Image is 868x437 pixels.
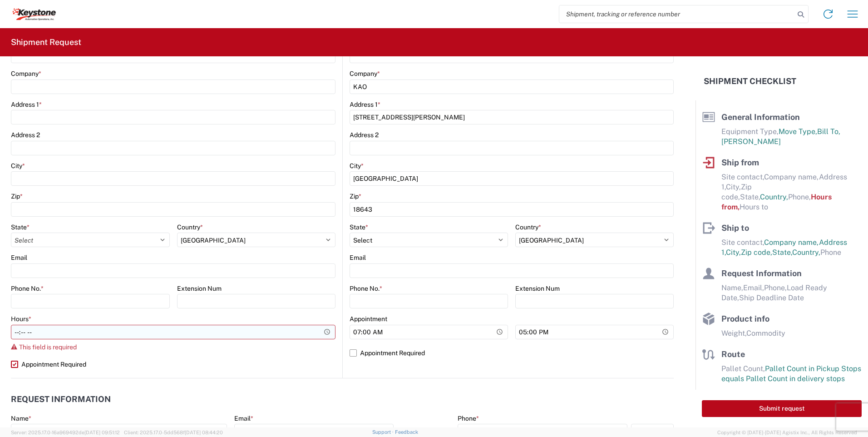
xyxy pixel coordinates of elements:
span: Hours to [740,203,768,211]
label: Company [350,70,380,78]
label: Hours [11,315,31,323]
span: [DATE] 09:51:12 [84,430,120,435]
span: State, [740,193,760,201]
span: Ship from [721,158,759,167]
span: Company name, [764,173,819,181]
span: Site contact, [721,173,764,181]
label: Zip [11,192,23,200]
span: Bill To, [817,127,840,136]
label: Phone No. [11,284,44,293]
span: Zip code, [741,248,772,257]
h2: Shipment Checklist [704,76,796,87]
label: City [11,162,25,170]
span: Weight, [721,329,746,338]
label: Country [515,223,541,231]
label: Extension Num [177,284,222,293]
button: Submit request [702,400,862,417]
label: City [350,162,364,170]
label: Phone No. [350,284,382,293]
span: Route [721,349,745,359]
label: Email [350,253,366,262]
span: [DATE] 08:44:20 [185,430,223,435]
label: State [350,223,368,231]
span: [PERSON_NAME] [721,137,781,146]
span: Ship Deadline Date [739,293,804,302]
span: Commodity [746,329,785,338]
span: Server: 2025.17.0-16a969492de [11,430,120,435]
h2: Shipment Request [11,37,81,48]
span: Phone, [764,283,787,292]
label: Address 1 [11,100,42,109]
label: Email [11,253,27,262]
label: Address 2 [11,131,40,139]
label: State [11,223,30,231]
span: Client: 2025.17.0-5dd568f [124,430,223,435]
span: City, [726,248,741,257]
label: Appointment [350,315,387,323]
label: Address 1 [350,100,380,109]
label: Name [11,414,31,422]
span: Equipment Type, [721,127,779,136]
span: General Information [721,112,800,122]
span: Phone [820,248,841,257]
span: Phone, [788,193,811,201]
label: Zip [350,192,361,200]
span: Company name, [764,238,819,247]
span: Request Information [721,268,802,278]
span: Email, [743,283,764,292]
label: Phone [458,414,479,422]
label: Country [177,223,203,231]
a: Feedback [395,429,418,435]
span: Ship to [721,223,749,233]
h2: Request Information [11,395,111,404]
span: Pallet Count, [721,364,765,373]
span: Name, [721,283,743,292]
span: City, [726,183,741,191]
label: Appointment Required [350,346,674,360]
span: Country, [760,193,788,201]
label: Email [234,414,253,422]
a: Support [372,429,395,435]
span: Country, [792,248,820,257]
span: State, [772,248,792,257]
span: This field is required [19,343,77,351]
input: Shipment, tracking or reference number [559,5,794,23]
span: Product info [721,314,769,323]
label: Address 2 [350,131,379,139]
label: Company [11,70,41,78]
label: Extension Num [515,284,560,293]
span: Move Type, [779,127,817,136]
span: Site contact, [721,238,764,247]
span: Pallet Count in Pickup Stops equals Pallet Count in delivery stops [721,364,861,383]
span: Copyright © [DATE]-[DATE] Agistix Inc., All Rights Reserved [717,428,857,437]
label: Appointment Required [11,357,335,372]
